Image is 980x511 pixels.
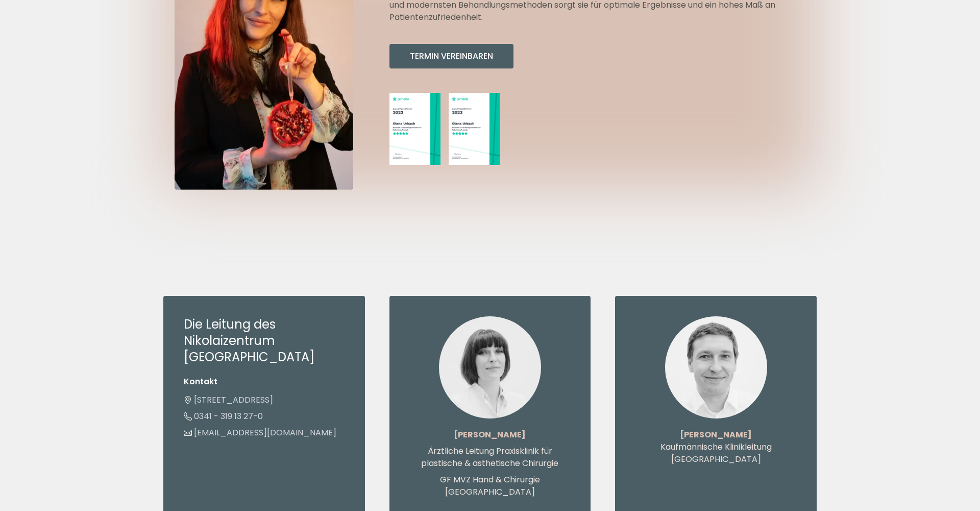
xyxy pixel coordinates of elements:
a: [STREET_ADDRESS] [184,394,273,406]
strong: [PERSON_NAME] [454,429,526,440]
img: Olena Urbach - Ärztliche Leitung Praxisklinik für plastische & ästhetische Chirurgie [439,316,541,419]
li: Kontakt [184,376,345,388]
p: GF MVZ Hand & Chirurgie [GEOGRAPHIC_DATA] [410,474,571,498]
img: Jameda Zertifikat 2023 [449,93,500,166]
strong: [PERSON_NAME] [680,429,752,440]
p: Ärztliche Leitung Praxisklinik für plastische & ästhetische Chirurgie [410,445,571,470]
a: [EMAIL_ADDRESS][DOMAIN_NAME] [184,427,336,438]
a: 0341 - 319 13 27-0 [184,410,263,422]
button: Termin Vereinbaren [389,44,513,68]
img: Kurt Urbach - Kaufmännische Klinikleitung Nikolaizentrum [665,316,767,419]
img: Jameda Zertifikat 2022 [389,93,440,166]
p: Kaufmännische Klinikleitung [GEOGRAPHIC_DATA] [635,441,796,466]
h3: Die Leitung des Nikolaizentrum [GEOGRAPHIC_DATA] [184,316,345,365]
